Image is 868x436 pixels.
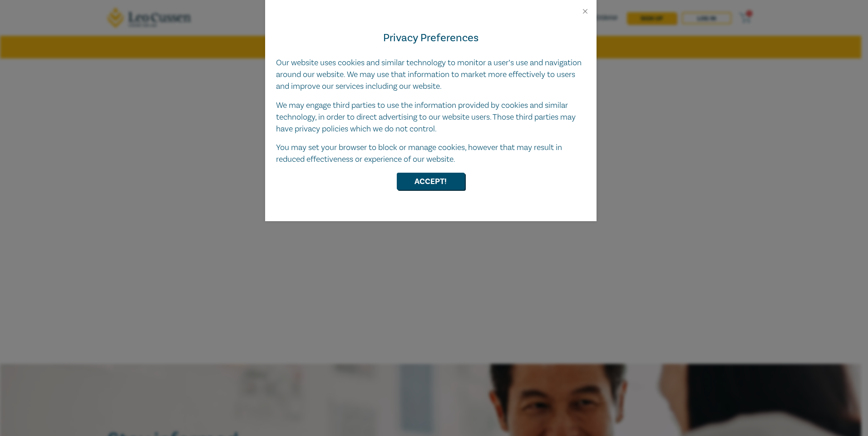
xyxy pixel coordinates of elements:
p: Our website uses cookies and similar technology to monitor a user’s use and navigation around our... [276,57,586,92]
p: You may set your browser to block or manage cookies, however that may result in reduced effective... [276,142,586,165]
p: We may engage third parties to use the information provided by cookies and similar technology, in... [276,100,586,135]
button: Close [581,7,589,15]
h4: Privacy Preferences [276,30,586,46]
button: Accept! [397,173,465,190]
